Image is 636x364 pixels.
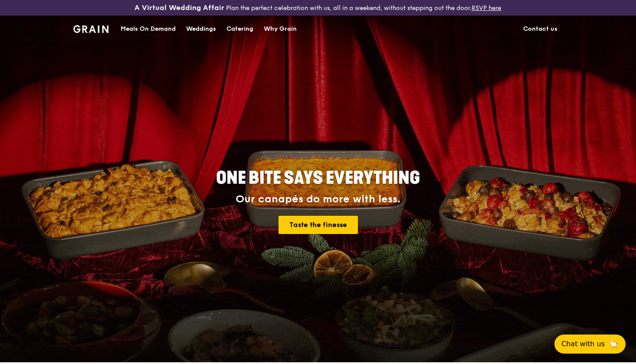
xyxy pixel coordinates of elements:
[561,339,605,349] span: Chat with us
[259,16,302,42] a: Why Grain
[608,339,619,349] span: 🦙
[554,335,626,354] button: Chat with us🦙
[279,216,358,234] a: Taste the finesse
[518,16,563,42] a: Contact us
[106,3,530,12] div: Plan the perfect celebration with us, all in a weekend, without stepping out the door.
[73,15,108,41] a: GrainGrain
[221,16,259,42] a: Catering
[134,3,224,12] h3: A Virtual Wedding Affair
[73,25,108,33] img: Grain
[186,16,216,42] div: Weddings
[472,4,501,12] a: RSVP here
[264,16,297,42] div: Why Grain
[181,16,221,42] a: Weddings
[121,16,176,42] div: Meals On Demand
[226,16,253,42] div: Catering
